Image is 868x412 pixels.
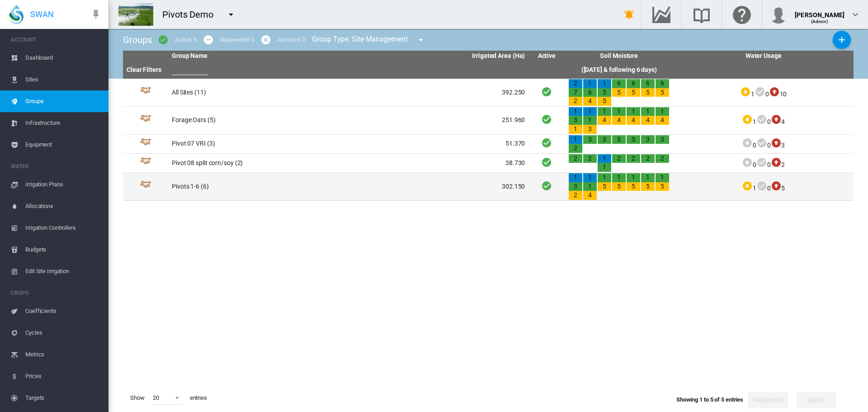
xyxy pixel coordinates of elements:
button: Next [797,392,836,408]
div: 1 [598,154,611,163]
div: 1 [641,107,655,116]
md-icon: Search the knowledge base [691,9,712,20]
div: 6 [641,79,655,88]
span: Coefficients [25,300,101,322]
th: Active [528,51,565,62]
span: 0 0 3 [742,142,785,149]
div: 5 [641,182,655,191]
div: 1 [583,107,597,116]
div: 2 [569,79,582,88]
div: 5 [598,88,611,97]
div: 2 [612,154,626,163]
img: profile.jpg [769,5,788,24]
span: entries [186,390,211,406]
div: 5 [627,88,640,97]
div: 3 [627,135,640,144]
div: 3 [569,116,582,125]
img: DwraFM8HQLsLAAAAAElFTkSuQmCC [118,3,153,26]
span: (Admin) [811,19,829,24]
td: Group Id: 26532 [123,79,168,106]
th: Group Name [168,51,349,62]
td: Group Id: 18993 [123,173,168,200]
div: Pivots Demo [162,8,222,21]
td: Pivot 08 split corn/soy (2) [168,154,349,172]
span: Cycles [25,322,101,344]
td: All Sites (11) [168,79,349,106]
span: Equipment [25,134,101,156]
div: 4 [598,116,611,125]
span: 251.960 [502,116,525,123]
div: 1 [569,107,582,116]
div: 4 [583,97,597,106]
button: Add New Group [833,31,851,49]
i: Active [541,156,552,168]
span: Irrigated Area (Ha) [472,52,525,59]
span: Dashboard [25,47,101,69]
div: 3 [583,135,597,144]
div: 1 [598,79,611,88]
div: 4 [612,116,626,125]
i: Active [541,86,552,97]
md-icon: Go to the Data Hub [651,9,672,20]
span: 51.370 [505,140,525,147]
div: 3 [583,125,597,134]
div: 1 [627,107,640,116]
div: 5 [612,88,626,97]
div: 1 [656,173,669,182]
span: Irrigation Plans [25,174,101,195]
md-icon: icon-bell-ring [624,9,635,20]
span: Allocations [25,195,101,217]
span: WATER [11,159,101,174]
img: 4.svg [140,115,151,126]
i: Active [541,114,552,125]
button: icon-minus-circle [199,31,217,49]
span: Infrastructure [25,112,101,134]
div: 6 [612,79,626,88]
div: 2 [627,154,640,163]
td: Group Id: 26089 [123,154,168,172]
div: 2 [569,97,582,106]
div: Archived: 0 [278,36,305,44]
div: 2 [569,144,582,153]
div: 4 [583,191,597,200]
div: 1 [656,107,669,116]
md-icon: icon-plus [836,34,847,45]
span: SWAN [30,9,54,20]
td: Group Id: 26088 [123,135,168,153]
button: icon-cancel [257,31,275,49]
button: icon-checkbox-marked-circle [154,31,172,49]
div: 20 [153,394,159,401]
img: 4.svg [140,157,151,168]
div: 5 [612,182,626,191]
span: Sites [25,69,101,90]
div: 6 [583,88,597,97]
span: 1 0 10 [740,90,787,98]
div: 2 [641,154,655,163]
md-icon: icon-menu-down [415,34,426,45]
span: Metrics [25,344,101,365]
span: 1 0 5 [742,185,785,192]
div: 7 [569,88,582,97]
button: icon-bell-ring [620,5,638,24]
td: Group Id: 18995 [123,107,168,134]
div: 2 [656,154,669,163]
tr: Group Id: 26088 Pivot 07 VRI (3) 51.370 Active 1 2 3 3 3 3 3 3 003 [123,135,854,154]
div: 1 [612,173,626,182]
div: 2 [583,154,597,163]
div: 1 [612,107,626,116]
div: 1 [569,173,582,182]
span: Groups [25,90,101,112]
span: Water Usage [745,52,782,59]
tr: Group Id: 26089 Pivot 08 split corn/soy (2) 38.730 Active 2 2 1 1 2 2 2 2 002 [123,154,854,173]
div: 6 [627,79,640,88]
td: Pivot 07 VRI (3) [168,135,349,153]
span: Edit Site Irrigation [25,260,101,282]
span: Show [127,390,148,406]
div: 5 [627,182,640,191]
tr: Group Id: 18995 Forage Oats (5) 251.960 Active 1 3 1 1 1 3 1 4 1 4 1 4 1 4 1 4 104 [123,107,854,135]
span: Prices [25,365,101,387]
img: 4.svg [140,138,151,149]
div: 6 [656,79,669,88]
md-icon: icon-cancel [260,34,271,45]
img: SWAN-Landscape-Logo-Colour-drop.png [9,5,24,24]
